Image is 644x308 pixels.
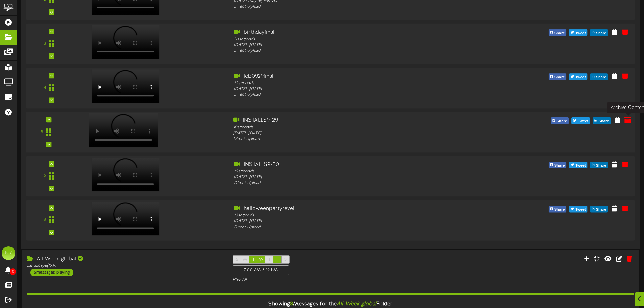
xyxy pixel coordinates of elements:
[233,136,479,142] div: Direct Upload
[234,224,477,230] div: Direct Upload
[234,48,477,54] div: Direct Upload
[574,162,587,169] span: Tweet
[234,42,477,48] div: [DATE] - [DATE]
[234,92,477,98] div: Direct Upload
[571,117,590,124] button: Tweet
[233,131,479,136] div: [DATE] - [DATE]
[234,174,477,180] div: [DATE] - [DATE]
[590,29,608,36] button: Share
[252,257,255,262] span: T
[549,206,567,213] button: Share
[234,169,477,174] div: 10 seconds
[234,161,477,169] div: INSTALLS9-30
[236,257,238,262] span: S
[284,257,287,262] span: S
[590,73,608,80] button: Share
[234,218,477,224] div: [DATE] - [DATE]
[597,118,611,125] span: Share
[30,269,73,276] div: 6 messages playing
[234,213,477,218] div: 19 seconds
[44,217,46,223] div: 8
[590,206,608,213] button: Share
[553,206,566,214] span: Share
[574,206,587,214] span: Tweet
[553,74,566,81] span: Share
[553,30,566,37] span: Share
[555,118,568,125] span: Share
[234,4,477,10] div: Direct Upload
[234,73,477,80] div: leb0929final
[27,263,222,269] div: Landscape ( 16:9 )
[553,162,566,169] span: Share
[569,73,587,80] button: Tweet
[549,29,567,36] button: Share
[337,301,376,307] i: All Week global
[234,29,477,37] div: birthdayfinal
[259,257,264,262] span: W
[590,162,608,168] button: Share
[549,162,567,168] button: Share
[27,255,222,263] div: All Week global
[595,30,608,37] span: Share
[595,206,608,214] span: Share
[233,277,428,283] div: Play All
[234,180,477,186] div: Direct Upload
[569,206,587,213] button: Tweet
[576,118,590,125] span: Tweet
[277,257,279,262] span: F
[233,124,479,130] div: 10 seconds
[233,265,289,275] div: 7:00 AM - 5:29 PM
[234,205,477,213] div: halloweenpartyrevel
[268,257,271,262] span: T
[234,80,477,86] div: 32 seconds
[574,74,587,81] span: Tweet
[10,268,16,275] span: 0
[234,86,477,92] div: [DATE] - [DATE]
[569,29,587,36] button: Tweet
[549,73,567,80] button: Share
[243,257,247,262] span: M
[2,246,15,260] div: KR
[595,74,608,81] span: Share
[574,30,587,37] span: Tweet
[593,117,611,124] button: Share
[569,162,587,168] button: Tweet
[595,162,608,169] span: Share
[551,117,569,124] button: Share
[233,117,479,124] div: INSTALLS9-29
[290,301,293,307] span: 8
[44,173,46,179] div: 6
[234,37,477,42] div: 30 seconds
